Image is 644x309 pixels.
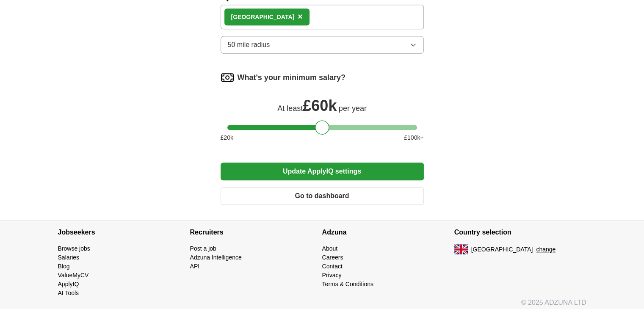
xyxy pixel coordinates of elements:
span: [GEOGRAPHIC_DATA] [471,245,533,254]
a: Contact [322,263,343,270]
a: Browse jobs [58,245,90,252]
a: API [190,263,200,270]
a: Careers [322,254,343,261]
a: Post a job [190,245,216,252]
img: UK flag [454,244,468,254]
button: Update ApplyIQ settings [221,163,424,180]
button: 50 mile radius [221,36,424,54]
a: ValueMyCV [58,272,89,279]
a: Privacy [322,272,342,279]
img: salary.png [221,71,234,84]
button: change [536,245,556,254]
span: per year [339,104,367,113]
a: Terms & Conditions [322,281,373,287]
span: At least [277,104,303,113]
h4: Country selection [454,221,586,244]
a: Adzuna Intelligence [190,254,242,261]
span: £ 20 k [221,133,233,142]
a: Blog [58,263,70,270]
span: £ 60k [303,97,337,114]
a: About [322,245,338,252]
span: £ 100 k+ [404,133,423,142]
a: Salaries [58,254,80,261]
div: [GEOGRAPHIC_DATA] [231,13,295,22]
button: Go to dashboard [221,187,424,205]
a: AI Tools [58,290,79,296]
button: × [298,11,303,23]
span: × [298,12,303,21]
label: What's your minimum salary? [238,72,345,83]
span: 50 mile radius [228,40,270,50]
a: ApplyIQ [58,281,79,287]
